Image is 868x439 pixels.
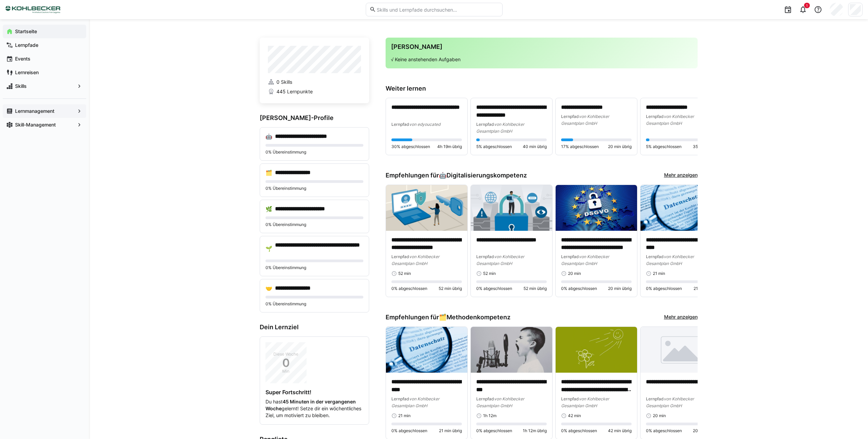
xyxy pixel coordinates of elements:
[391,286,427,291] span: 0% abgeschlossen
[561,396,609,408] span: von Kohlbecker Gesamtplan GmbH
[471,185,552,231] img: image
[476,122,494,127] span: Lernpfad
[265,301,363,307] p: 0% Übereinstimmung
[693,144,716,149] span: 35 min übrig
[276,88,313,95] span: 445 Lernpunkte
[391,43,692,51] h3: [PERSON_NAME]
[568,271,581,276] span: 20 min
[376,6,498,13] input: Skills und Lernpfade durchsuchen…
[664,172,698,179] a: Mehr anzeigen
[391,254,439,266] span: von Kohlbecker Gesamtplan GmbH
[476,122,524,134] span: von Kohlbecker Gesamtplan GmbH
[561,144,599,149] span: 17% abgeschlossen
[646,286,682,291] span: 0% abgeschlossen
[265,265,363,270] p: 0% Übereinstimmung
[561,114,579,119] span: Lernpfad
[409,122,440,127] span: von edyoucated
[646,396,664,401] span: Lernpfad
[476,286,512,291] span: 0% abgeschlossen
[608,286,632,291] span: 20 min übrig
[646,254,664,259] span: Lernpfad
[646,144,682,149] span: 5% abgeschlossen
[523,428,547,434] span: 1h 12m übrig
[561,254,579,259] span: Lernpfad
[265,186,363,191] p: 0% Übereinstimmung
[523,144,547,149] span: 40 min übrig
[391,144,430,149] span: 30% abgeschlossen
[446,172,527,179] span: Digitalisierungskompetenz
[265,398,363,419] p: Du hast gelernt! Setze dir ein wöchentliches Ziel, um motiviert zu bleiben.
[483,413,496,418] span: 1h 12m
[561,286,597,291] span: 0% abgeschlossen
[693,428,716,434] span: 20 min übrig
[439,314,510,321] div: 🗂️
[386,185,467,231] img: image
[265,399,356,411] strong: 45 Minuten in der vergangenen Woche
[386,327,467,373] img: image
[260,114,369,122] h3: [PERSON_NAME]-Profile
[265,389,363,396] h4: Super Fortschritt!
[265,169,272,176] div: 🗂️
[471,327,552,373] img: image
[446,314,510,321] span: Methodenkompetenz
[476,144,512,149] span: 5% abgeschlossen
[806,3,808,8] span: 1
[265,222,363,227] p: 0% Übereinstimmung
[391,56,692,63] p: √ Keine anstehenden Aufgaben
[398,413,411,418] span: 21 min
[268,79,361,85] a: 0 Skills
[260,323,369,331] h3: Dein Lernziel
[476,254,524,266] span: von Kohlbecker Gesamtplan GmbH
[265,149,363,155] p: 0% Übereinstimmung
[476,428,512,434] span: 0% abgeschlossen
[561,428,597,434] span: 0% abgeschlossen
[556,327,637,373] img: image
[391,396,409,401] span: Lernpfad
[265,133,272,140] div: 🤖
[437,144,462,149] span: 4h 19m übrig
[646,254,694,266] span: von Kohlbecker Gesamtplan GmbH
[476,254,494,259] span: Lernpfad
[391,396,439,408] span: von Kohlbecker Gesamtplan GmbH
[398,271,411,276] span: 52 min
[265,205,272,212] div: 🌿
[646,428,682,434] span: 0% abgeschlossen
[439,428,462,434] span: 21 min übrig
[391,122,409,127] span: Lernpfad
[391,428,427,434] span: 0% abgeschlossen
[646,114,694,126] span: von Kohlbecker Gesamtplan GmbH
[664,314,698,321] a: Mehr anzeigen
[483,271,496,276] span: 52 min
[523,286,547,291] span: 52 min übrig
[386,85,698,92] h3: Weiter lernen
[439,172,527,179] div: 🤖
[640,327,722,373] img: image
[646,396,694,408] span: von Kohlbecker Gesamtplan GmbH
[386,314,510,321] h3: Empfehlungen für
[694,286,716,291] span: 21 min übrig
[391,254,409,259] span: Lernpfad
[608,428,632,434] span: 42 min übrig
[561,396,579,401] span: Lernpfad
[265,245,272,252] div: 🌱
[640,185,722,231] img: image
[568,413,581,418] span: 42 min
[653,271,665,276] span: 21 min
[476,396,524,408] span: von Kohlbecker Gesamtplan GmbH
[439,286,462,291] span: 52 min übrig
[646,114,664,119] span: Lernpfad
[476,396,494,401] span: Lernpfad
[556,185,637,231] img: image
[608,144,632,149] span: 20 min übrig
[386,172,527,179] h3: Empfehlungen für
[561,254,609,266] span: von Kohlbecker Gesamtplan GmbH
[276,79,292,85] span: 0 Skills
[561,114,609,126] span: von Kohlbecker Gesamtplan GmbH
[265,285,272,292] div: 🤝
[653,413,666,418] span: 20 min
